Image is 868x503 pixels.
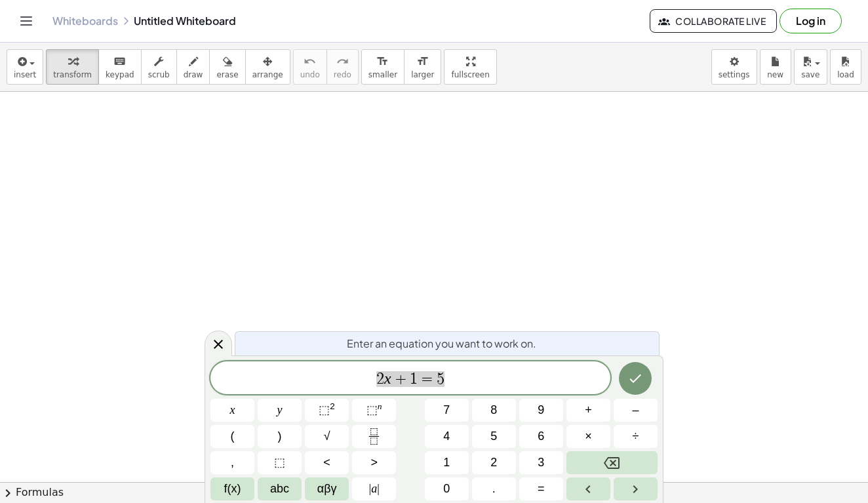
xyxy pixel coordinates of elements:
span: 2 [376,371,384,387]
span: 2 [490,454,497,472]
span: 6 [538,428,544,445]
button: format_sizesmaller [361,49,404,85]
button: redoredo [326,49,359,85]
span: 1 [410,371,418,387]
button: Plus [566,399,610,422]
span: undo [300,70,320,79]
button: draw [176,49,210,85]
sup: 2 [330,401,335,411]
span: 1 [443,454,450,472]
button: Backspace [566,451,658,474]
button: y [258,399,302,422]
button: Squared [305,399,349,422]
button: 2 [472,451,516,474]
button: Equals [519,477,563,500]
span: 3 [538,454,544,472]
button: Minus [614,399,658,422]
button: new [760,49,791,85]
span: = [418,371,437,387]
span: < [323,454,330,472]
button: , [210,451,254,474]
button: Toggle navigation [16,10,37,31]
span: fullscreen [451,70,489,79]
span: 8 [490,401,497,419]
button: erase [209,49,245,85]
span: √ [324,428,330,445]
span: > [370,454,378,472]
button: 9 [519,399,563,422]
span: smaller [368,70,397,79]
button: ) [258,425,302,448]
span: 7 [443,401,450,419]
span: redo [334,70,351,79]
button: format_sizelarger [404,49,441,85]
span: αβγ [317,480,337,498]
span: | [369,482,372,495]
span: – [632,401,639,419]
span: keypad [106,70,134,79]
button: Alphabet [258,477,302,500]
span: , [231,454,234,472]
span: . [492,480,496,498]
i: redo [336,54,349,70]
button: undoundo [293,49,327,85]
span: erase [216,70,238,79]
span: ) [278,428,282,445]
span: larger [411,70,434,79]
button: 1 [425,451,469,474]
span: save [801,70,819,79]
span: 5 [437,371,444,387]
span: a [369,480,380,498]
span: ⬚ [366,403,378,416]
span: new [767,70,783,79]
span: scrub [148,70,170,79]
button: 8 [472,399,516,422]
var: x [384,370,391,387]
button: Square root [305,425,349,448]
span: ⬚ [274,454,285,472]
button: Left arrow [566,477,610,500]
button: Less than [305,451,349,474]
span: f(x) [224,480,241,498]
button: transform [46,49,99,85]
span: Enter an equation you want to work on. [347,336,536,352]
span: settings [719,70,750,79]
span: arrange [252,70,283,79]
span: insert [14,70,36,79]
sup: n [378,401,382,411]
button: save [794,49,827,85]
span: 9 [538,401,544,419]
i: format_size [376,54,389,70]
span: ⬚ [319,403,330,416]
span: ÷ [633,428,639,445]
button: load [830,49,861,85]
span: x [230,401,235,419]
button: Log in [779,9,842,33]
button: 0 [425,477,469,500]
button: Times [566,425,610,448]
button: Greek alphabet [305,477,349,500]
span: = [538,480,545,498]
i: format_size [416,54,429,70]
button: insert [7,49,43,85]
button: Collaborate Live [650,9,777,33]
button: Functions [210,477,254,500]
i: keyboard [113,54,126,70]
button: Right arrow [614,477,658,500]
span: + [585,401,592,419]
span: draw [184,70,203,79]
button: Fraction [352,425,396,448]
button: x [210,399,254,422]
button: keyboardkeypad [98,49,142,85]
button: settings [711,49,757,85]
span: × [585,428,592,445]
button: fullscreen [444,49,496,85]
span: abc [270,480,289,498]
button: 6 [519,425,563,448]
button: scrub [141,49,177,85]
span: 0 [443,480,450,498]
span: 5 [490,428,497,445]
button: 3 [519,451,563,474]
span: load [837,70,854,79]
button: Absolute value [352,477,396,500]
